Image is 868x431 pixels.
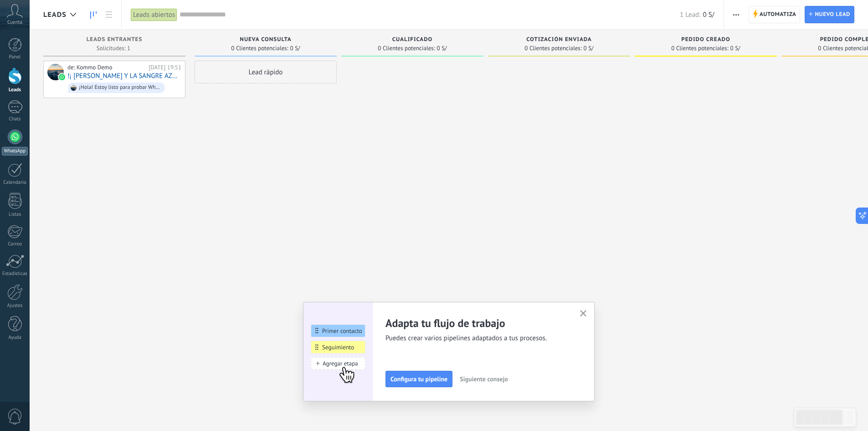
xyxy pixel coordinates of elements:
[815,6,850,23] span: Nuevo lead
[456,372,512,386] button: Siguiente consejo
[385,371,452,387] button: Configura tu pipeline
[2,241,28,247] div: Correo
[639,36,772,44] div: Pedido creado
[437,46,447,51] span: 0 S/
[2,87,28,93] div: Leads
[67,64,145,71] div: de: Kommo Demo
[131,8,177,21] div: Leads abiertos
[2,147,28,156] div: WhatsApp
[79,84,161,91] div: ¡Hola! Estoy listo para probar WhatsApp en Kommo. Mi código de verificación es a4qjMg
[2,212,28,218] div: Listas
[378,46,435,51] span: 0 Clientes potenciales:
[290,46,300,51] span: 0 S/
[86,6,101,24] a: Leads
[2,116,28,122] div: Chats
[385,334,569,343] span: Puedes crear varios pipelines adaptados a tus procesos.
[101,6,117,24] a: Lista
[231,46,288,51] span: 0 Clientes potenciales:
[2,303,28,309] div: Ajustes
[2,54,28,60] div: Panel
[240,36,291,43] span: Nueva consulta
[524,46,581,51] span: 0 Clientes potenciales:
[671,46,728,51] span: 0 Clientes potenciales:
[680,10,700,19] span: 1 Lead:
[67,72,181,80] a: !¡ [PERSON_NAME] Y LA SANGRE AZUL !¡
[2,271,28,277] div: Estadísticas
[460,376,508,382] span: Siguiente consejo
[385,316,569,330] h2: Adapta tu flujo de trabajo
[730,46,740,51] span: 0 S/
[47,64,64,80] div: !¡ ARMANDO Y LA SANGRE AZUL !¡
[59,74,65,80] img: waba.svg
[584,46,594,51] span: 0 S/
[703,10,714,19] span: 0 S/
[97,46,130,51] span: Solicitudes: 1
[48,36,181,44] div: Leads Entrantes
[199,36,332,44] div: Nueva consulta
[195,61,337,83] div: Lead rápido
[392,36,433,43] span: Cualificado
[729,6,743,23] button: Más
[2,180,28,186] div: Calendario
[760,6,796,23] span: Automatiza
[390,376,447,382] span: Configura tu pipeline
[43,10,67,19] span: Leads
[87,36,143,43] span: Leads Entrantes
[2,335,28,341] div: Ayuda
[346,36,479,44] div: Cualificado
[681,36,730,43] span: Pedido creado
[493,36,626,44] div: Cotización enviada
[149,64,181,71] div: [DATE] 19:51
[526,36,592,43] span: Cotización enviada
[7,20,22,26] span: Cuenta
[749,6,801,23] a: Automatiza
[805,6,854,23] a: Nuevo lead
